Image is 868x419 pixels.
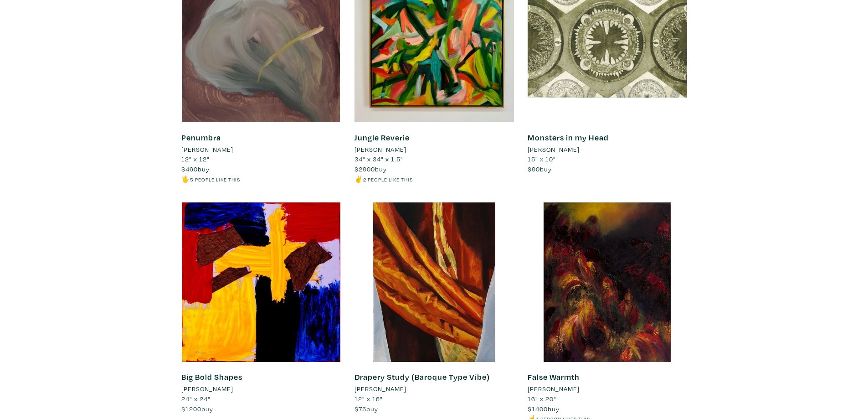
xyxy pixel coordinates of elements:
li: [PERSON_NAME] [354,384,406,394]
a: [PERSON_NAME] [528,145,687,155]
a: Drapery Study (Baroque Type Vibe) [354,372,490,382]
li: ✌️ [354,174,514,184]
span: buy [181,404,213,413]
span: $460 [181,165,198,173]
a: Jungle Reverie [354,132,410,143]
span: $1400 [528,404,548,413]
a: [PERSON_NAME] [181,145,341,155]
small: 2 people like this [363,176,413,183]
span: buy [354,404,378,413]
span: buy [354,165,387,173]
li: [PERSON_NAME] [181,145,233,155]
span: $75 [354,404,366,413]
a: Monsters in my Head [528,132,609,143]
span: 16" x 20" [528,394,556,403]
span: 12" x 16" [354,394,383,403]
span: 12" x 12" [181,155,210,163]
span: 15" x 10" [528,155,556,163]
a: Big Bold Shapes [181,372,242,382]
span: buy [528,165,552,173]
span: 34" x 34" x 1.5" [354,155,403,163]
span: 24" x 24" [181,394,211,403]
small: 5 people like this [190,176,240,183]
span: buy [528,404,560,413]
a: False Warmth [528,372,580,382]
span: buy [181,165,210,173]
span: $90 [528,165,540,173]
li: [PERSON_NAME] [528,145,580,155]
li: [PERSON_NAME] [181,384,233,394]
a: Penumbra [181,132,221,143]
li: [PERSON_NAME] [528,384,580,394]
a: [PERSON_NAME] [354,145,514,155]
a: [PERSON_NAME] [528,384,687,394]
span: $2900 [354,165,375,173]
span: $1200 [181,404,201,413]
li: [PERSON_NAME] [354,145,406,155]
li: 🖐️ [181,174,341,184]
a: [PERSON_NAME] [354,384,514,394]
a: [PERSON_NAME] [181,384,341,394]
